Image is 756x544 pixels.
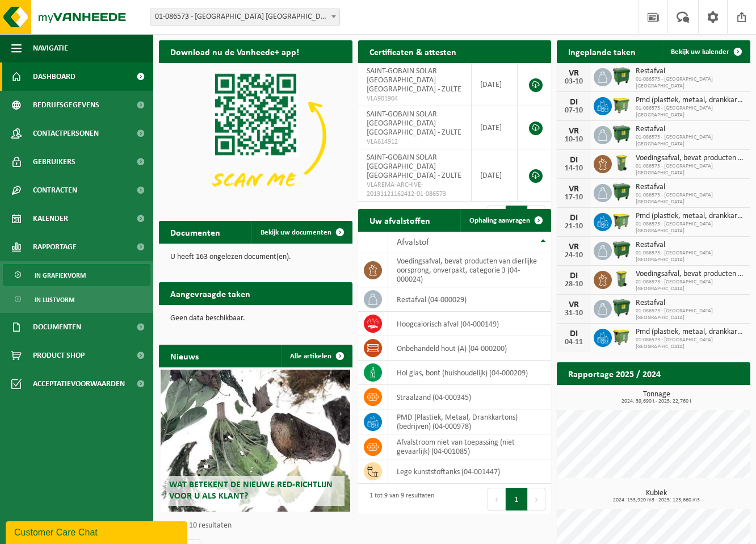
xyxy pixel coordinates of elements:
[159,221,232,243] h2: Documenten
[397,238,429,247] span: Afvalstof
[636,250,745,263] span: 01-086573 - [GEOGRAPHIC_DATA] [GEOGRAPHIC_DATA]
[612,66,631,86] img: WB-1100-HPE-GN-01
[562,489,750,503] h3: Kubiek
[612,269,631,288] img: WB-0140-HPE-GN-50
[562,399,750,404] span: 2024: 39,690 t - 2025: 22,760 t
[636,299,745,308] span: Restafval
[612,240,631,260] img: WB-1100-HPE-GN-01
[662,40,749,63] a: Bekijk uw kalender
[150,9,339,25] span: 01-086573 - SAINT-GOBAIN SOLAR GARD NV - ZULTE
[612,298,631,317] img: WB-1100-HPE-GN-01
[367,153,461,180] span: SAINT-GOBAIN SOLAR [GEOGRAPHIC_DATA] [GEOGRAPHIC_DATA] - ZULTE
[33,313,81,341] span: Documenten
[460,209,550,232] a: Ophaling aanvragen
[281,345,351,367] a: Alle artikelen
[636,134,745,148] span: 01-086573 - [GEOGRAPHIC_DATA] [GEOGRAPHIC_DATA]
[612,153,631,173] img: WB-0140-HPE-GN-50
[488,488,506,510] button: Previous
[562,309,585,317] div: 31-10
[33,341,85,370] span: Product Shop
[562,107,585,115] div: 07-10
[528,488,545,510] button: Next
[636,105,745,119] span: 01-086573 - [GEOGRAPHIC_DATA] [GEOGRAPHIC_DATA]
[636,183,745,192] span: Restafval
[562,194,585,202] div: 17-10
[612,211,631,231] img: WB-1100-HPE-GN-50
[33,148,75,176] span: Gebruikers
[169,480,333,500] span: Wat betekent de nieuwe RED-richtlijn voor u als klant?
[364,487,434,512] div: 1 tot 9 van 9 resultaten
[562,300,585,309] div: VR
[3,264,150,286] a: In grafiekvorm
[472,63,518,106] td: [DATE]
[636,76,745,90] span: 01-086573 - [GEOGRAPHIC_DATA] [GEOGRAPHIC_DATA]
[358,209,442,231] h2: Uw afvalstoffen
[562,223,585,231] div: 21-10
[666,384,749,407] a: Bekijk rapportage
[367,94,463,103] span: VLA901904
[636,96,745,105] span: Pmd (plastiek, metaal, drankkartons) (bedrijven)
[612,124,631,144] img: WB-1100-HPE-GN-01
[170,522,347,530] p: 1 van 10 resultaten
[3,288,150,310] a: In lijstvorm
[612,327,631,346] img: WB-1100-HPE-GN-50
[562,127,585,136] div: VR
[562,242,585,252] div: VR
[261,229,331,236] span: Bekijk uw documenten
[159,63,352,208] img: Download de VHEPlus App
[636,192,745,206] span: 01-086573 - [GEOGRAPHIC_DATA] [GEOGRAPHIC_DATA]
[562,329,585,338] div: DI
[562,136,585,144] div: 10-10
[562,497,750,503] span: 2024: 153,920 m3 - 2025: 123,660 m3
[562,185,585,194] div: VR
[557,362,672,384] h2: Rapportage 2025 / 2024
[469,217,530,224] span: Ophaling aanvragen
[388,287,552,312] td: restafval (04-000029)
[161,370,350,512] a: Wat betekent de nieuwe RED-richtlijn voor u als klant?
[636,67,745,76] span: Restafval
[562,98,585,107] div: DI
[472,149,518,202] td: [DATE]
[562,252,585,260] div: 24-10
[33,119,99,148] span: Contactpersonen
[388,459,552,484] td: lege kunststoftanks (04-001447)
[562,165,585,173] div: 14-10
[35,289,74,311] span: In lijstvorm
[388,361,552,385] td: hol glas, bont (huishoudelijk) (04-000209)
[33,62,75,91] span: Dashboard
[367,181,463,199] span: VLAREMA-ARCHIVE-20131121162412-01-086573
[388,385,552,409] td: straalzand (04-000345)
[388,409,552,434] td: PMD (Plastiek, Metaal, Drankkartons) (bedrijven) (04-000978)
[251,221,351,244] a: Bekijk uw documenten
[33,204,68,233] span: Kalender
[557,40,647,62] h2: Ingeplande taken
[562,391,750,404] h3: Tonnage
[159,40,310,62] h2: Download nu de Vanheede+ app!
[562,214,585,223] div: DI
[636,163,745,177] span: 01-086573 - [GEOGRAPHIC_DATA] [GEOGRAPHIC_DATA]
[636,270,745,279] span: Voedingsafval, bevat producten van dierlijke oorsprong, onverpakt, categorie 3
[367,110,461,137] span: SAINT-GOBAIN SOLAR [GEOGRAPHIC_DATA] [GEOGRAPHIC_DATA] - ZULTE
[388,336,552,361] td: onbehandeld hout (A) (04-000200)
[562,69,585,78] div: VR
[671,48,729,56] span: Bekijk uw kalender
[506,488,528,510] button: 1
[170,253,341,261] p: U heeft 163 ongelezen document(en).
[612,95,631,115] img: WB-1100-HPE-GN-50
[159,282,262,304] h2: Aangevraagde taken
[636,241,745,250] span: Restafval
[562,156,585,165] div: DI
[472,106,518,149] td: [DATE]
[562,338,585,346] div: 04-11
[388,253,552,287] td: voedingsafval, bevat producten van dierlijke oorsprong, onverpakt, categorie 3 (04-000024)
[562,78,585,86] div: 03-10
[33,34,68,62] span: Navigatie
[33,176,77,204] span: Contracten
[150,9,340,26] span: 01-086573 - SAINT-GOBAIN SOLAR GARD NV - ZULTE
[35,265,86,286] span: In grafiekvorm
[636,308,745,321] span: 01-086573 - [GEOGRAPHIC_DATA] [GEOGRAPHIC_DATA]
[33,91,99,119] span: Bedrijfsgegevens
[636,212,745,221] span: Pmd (plastiek, metaal, drankkartons) (bedrijven)
[562,281,585,288] div: 28-10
